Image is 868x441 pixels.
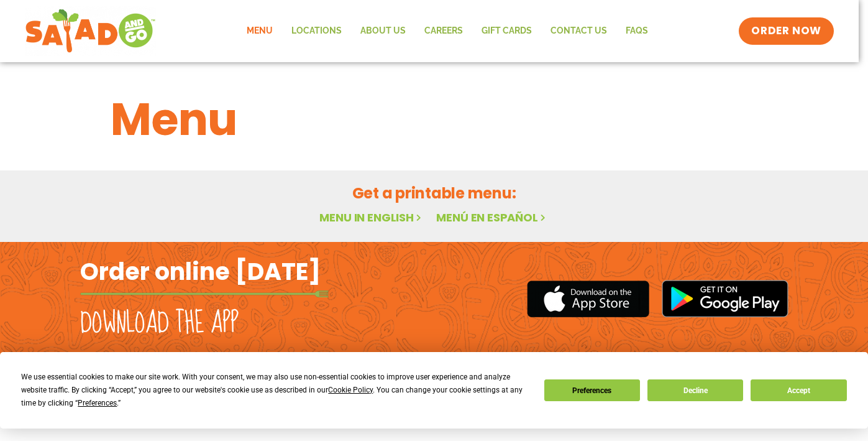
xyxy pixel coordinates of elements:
a: Careers [415,17,472,45]
a: Menu in English [319,210,424,225]
a: Locations [282,17,351,45]
h2: Get a printable menu: [111,182,758,204]
img: appstore [527,279,649,319]
a: ORDER NOW [739,17,833,45]
a: About Us [351,17,415,45]
h2: Download the app [80,306,239,341]
a: Contact Us [541,17,616,45]
div: We use essential cookies to make our site work. With your consent, we may also use non-essential ... [21,371,529,410]
h2: Order online [DATE] [80,256,321,287]
span: Cookie Policy [328,386,373,394]
a: Menú en español [436,210,548,225]
button: Preferences [544,379,640,401]
a: FAQs [616,17,657,45]
img: fork [80,290,329,297]
nav: Menu [237,17,657,45]
button: Decline [647,379,743,401]
img: google_play [662,280,788,317]
h1: Menu [111,86,758,153]
span: ORDER NOW [751,24,821,39]
img: new-SAG-logo-768×292 [25,6,156,56]
a: GIFT CARDS [472,17,541,45]
a: Menu [237,17,282,45]
button: Accept [751,379,846,401]
span: Preferences [78,399,117,407]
